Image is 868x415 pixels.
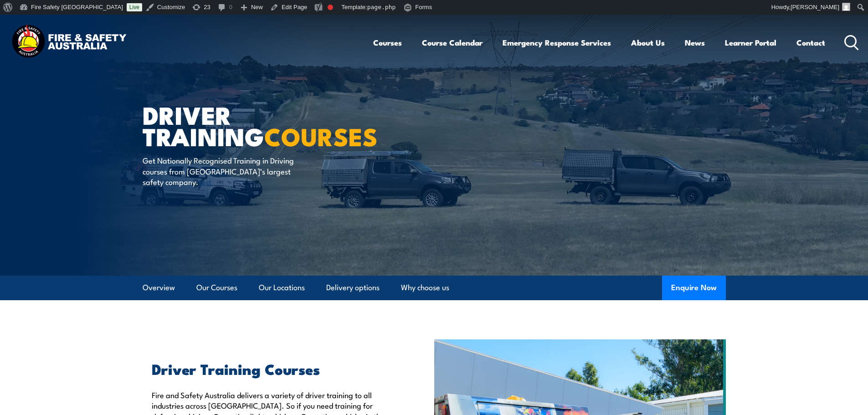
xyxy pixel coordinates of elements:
[143,104,368,146] h1: Driver Training
[259,276,305,300] a: Our Locations
[143,276,175,300] a: Overview
[685,31,705,55] a: News
[326,276,380,300] a: Delivery options
[662,276,726,300] button: Enquire Now
[503,31,611,55] a: Emergency Response Services
[422,31,483,55] a: Course Calendar
[152,362,392,375] h2: Driver Training Courses
[401,276,449,300] a: Why choose us
[725,31,776,55] a: Learner Portal
[264,117,378,154] strong: COURSES
[367,4,396,10] span: page.php
[373,31,402,55] a: Courses
[199,176,211,187] a: test
[631,31,665,55] a: About Us
[328,5,333,10] div: Focus keyphrase not set
[791,4,839,10] span: [PERSON_NAME]
[127,3,142,11] a: Live
[796,31,825,55] a: Contact
[196,276,237,300] a: Our Courses
[143,155,309,187] p: Get Nationally Recognised Training in Driving courses from [GEOGRAPHIC_DATA]’s largest safety com...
